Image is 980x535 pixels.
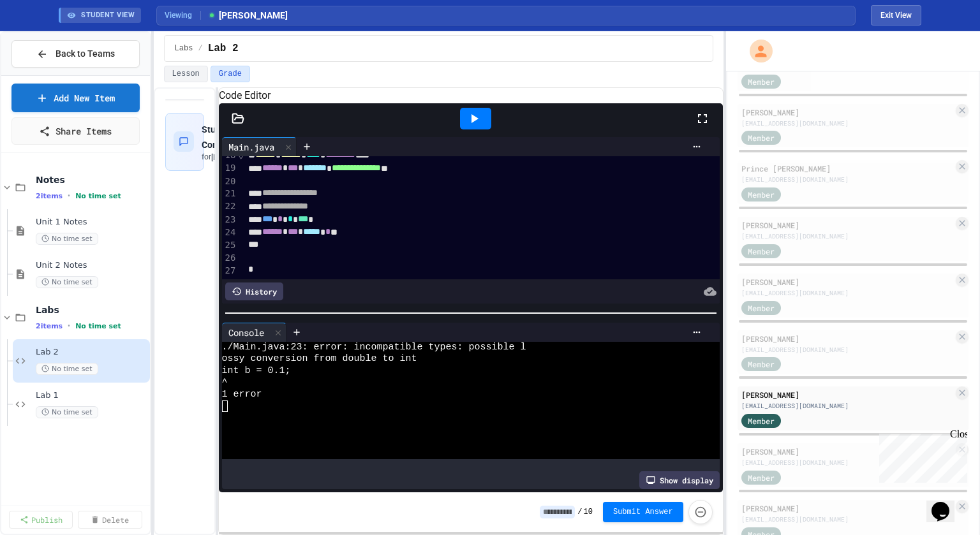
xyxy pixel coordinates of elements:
span: Viewing [165,10,201,21]
a: Add New Item [11,84,140,112]
span: Lab 2 [36,347,147,358]
div: [PERSON_NAME] [741,502,953,514]
span: Back to Teams [56,47,115,61]
span: Member [748,302,775,314]
div: [EMAIL_ADDRESS][DOMAIN_NAME] [741,175,953,184]
span: No time set [36,363,98,375]
span: Member [748,132,775,143]
div: [EMAIL_ADDRESS][DOMAIN_NAME] [741,288,953,298]
div: Chat with us now!Close [5,5,88,81]
div: [PERSON_NAME] [741,106,953,118]
div: [PERSON_NAME] [741,389,953,400]
span: Unit 1 Notes [36,217,147,228]
iframe: chat widget [874,429,967,483]
iframe: chat widget [926,484,967,522]
span: • [68,191,70,201]
div: [EMAIL_ADDRESS][DOMAIN_NAME] [741,401,953,411]
button: Back to Teams [11,40,140,68]
span: No time set [36,406,98,418]
div: [PERSON_NAME] [741,276,953,288]
span: Member [748,358,775,370]
div: [EMAIL_ADDRESS][DOMAIN_NAME] [741,515,953,524]
div: [EMAIL_ADDRESS][DOMAIN_NAME] [741,345,953,355]
span: Member [748,472,775,483]
span: Lab 2 [208,41,239,56]
button: Grade [211,66,250,82]
div: [PERSON_NAME] [741,219,953,231]
div: Prince [PERSON_NAME] [741,163,953,174]
span: No time set [75,192,121,200]
div: [PERSON_NAME] [741,333,953,344]
span: STUDENT VIEW [81,10,135,21]
span: No time set [36,233,98,245]
span: 2 items [36,192,63,200]
span: 2 items [36,322,63,330]
span: Unit 2 Notes [36,260,147,271]
button: Lesson [164,66,208,82]
a: Share Items [11,117,140,145]
div: [PERSON_NAME] [741,446,953,457]
span: • [68,321,70,331]
span: No time set [36,276,98,288]
span: Labs [36,304,147,316]
span: Member [748,415,775,427]
span: [PERSON_NAME] [207,9,288,22]
span: Member [748,246,775,257]
div: My Account [736,36,776,66]
a: Publish [9,511,73,529]
div: [EMAIL_ADDRESS][DOMAIN_NAME] [741,119,953,128]
span: Member [748,189,775,200]
span: No time set [75,322,121,330]
button: Exit student view [871,5,921,26]
span: Notes [36,174,147,186]
div: [EMAIL_ADDRESS][DOMAIN_NAME] [741,458,953,467]
span: Lab 1 [36,390,147,401]
span: / [198,43,202,54]
span: Member [748,76,775,87]
a: Delete [78,511,142,529]
span: Labs [175,43,193,54]
div: [EMAIL_ADDRESS][DOMAIN_NAME] [741,231,953,241]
